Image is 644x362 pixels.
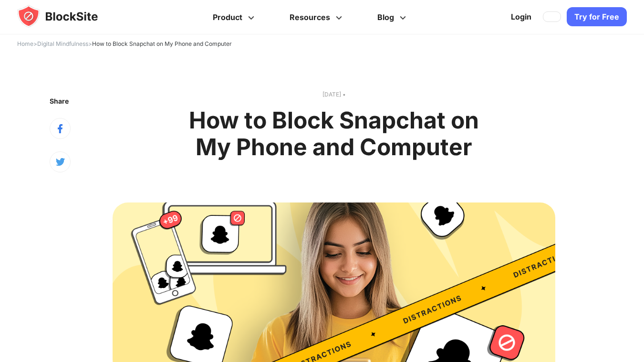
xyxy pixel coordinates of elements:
[505,6,537,29] a: Login
[17,5,116,28] img: blocksite-icon.5d769676.svg
[17,40,232,47] span: > >
[567,8,627,27] a: Try for Free
[50,97,69,105] text: Share
[113,90,555,99] text: [DATE] •
[92,40,232,47] span: How to Block Snapchat on My Phone and Computer
[17,40,33,47] a: Home
[179,107,489,160] h1: How to Block Snapchat on My Phone and Computer
[37,40,88,47] a: Digital Mindfulness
